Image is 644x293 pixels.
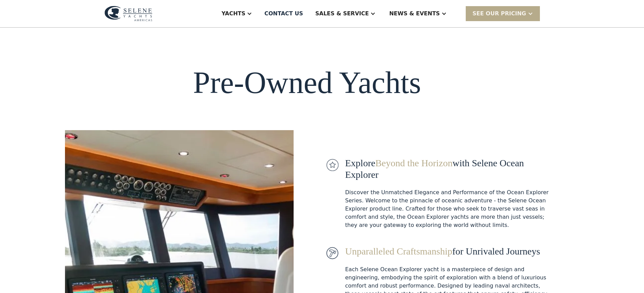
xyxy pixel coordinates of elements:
[193,66,421,99] h1: Pre-Owned Yachts
[264,10,303,18] div: Contact US
[221,10,245,18] div: Yachts
[345,188,555,229] div: Discover the Unmatched Elegance and Performance of the Ocean Explorer Series. Welcome to the pinn...
[473,10,526,18] div: SEE Our Pricing
[375,158,452,168] span: Beyond the Horizon
[345,246,555,257] div: for Unrivaled Journeys
[389,10,440,18] div: News & EVENTS
[345,246,452,257] span: Unparalleled Craftsmanship
[104,6,152,21] img: logo
[315,10,369,18] div: Sales & Service
[326,159,338,171] img: icon
[466,6,540,21] div: SEE Our Pricing
[345,157,555,180] div: Explore with Selene Ocean Explorer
